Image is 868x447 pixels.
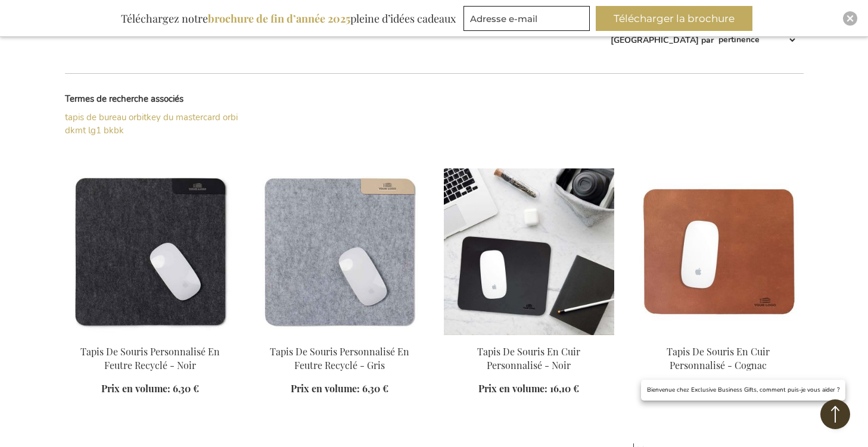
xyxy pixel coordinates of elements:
a: Tapis De Souris En Cuir Personnalisé - Cognac [667,345,770,371]
label: [GEOGRAPHIC_DATA] par [611,34,714,45]
a: Personalised Recycled Felt Mouse Pad - Grey [254,330,425,342]
a: tapis de bureau orbitkey du mastercard orbi dkmt lg1 bkbk [65,111,238,136]
a: Personalised Recycled Felt Mouse Pad - Black [65,330,235,342]
a: Prix en volume: 6,30 € [291,382,388,396]
img: Leather Mouse Pad - Cognac [633,168,804,335]
div: Close [843,11,857,26]
img: Personalised Recycled Felt Mouse Pad - Grey [254,168,425,335]
div: Téléchargez notre pleine d’idées cadeaux [116,6,461,31]
span: Prix en volume: [291,382,360,395]
span: 6,30 € [173,382,199,395]
span: Prix en volume: [101,382,170,395]
form: marketing offers and promotions [463,6,593,35]
img: Personalised Recycled Felt Mouse Pad - Black [65,168,235,335]
img: Tapis De Souris En Cuir Personnalisé - Noir [444,168,614,335]
input: Adresse e-mail [463,6,590,31]
span: 6,30 € [362,382,388,395]
a: Tapis De Souris Personnalisé En Feutre Recyclé - Gris [270,345,409,371]
a: Leather Mouse Pad - Cognac [633,330,804,342]
a: Tapis De Souris Personnalisé En Feutre Recyclé - Noir [80,345,220,371]
b: brochure de fin d’année 2025 [208,11,350,26]
a: Personalised Leather Mouse Pad - Black [444,330,614,342]
a: Prix en volume: 6,30 € [101,382,199,396]
button: Télécharger la brochure [596,6,752,31]
dt: Termes de recherche associés [65,93,250,105]
img: Close [847,15,854,22]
